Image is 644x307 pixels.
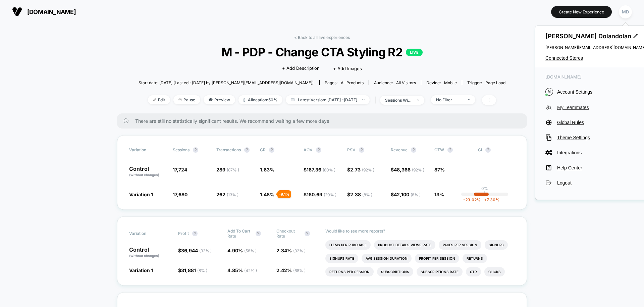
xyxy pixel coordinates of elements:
span: Edit [148,95,170,104]
button: ? [485,147,491,153]
span: M - PDP - Change CTA Styling R2 [157,45,487,59]
span: 42,100 [394,192,421,197]
li: Items Per Purchase [325,240,371,250]
span: 2.42 % [276,267,306,273]
span: Profit [178,231,189,236]
span: There are still no statistically significant results. We recommend waiting a few more days [135,118,514,124]
span: ( 92 % ) [412,167,424,172]
img: end [417,99,419,101]
p: Would like to see more reports? [325,228,515,234]
span: 2.34 % [276,248,306,253]
li: Profit Per Session [415,254,459,263]
span: PSV [347,147,356,152]
span: 1.48 % [260,192,274,197]
span: $ [391,167,424,172]
li: Pages Per Session [439,240,481,250]
li: Subscriptions [377,267,413,276]
span: ( 80 % ) [323,167,335,172]
a: < Back to all live experiences [294,35,350,40]
span: 17,680 [173,192,187,197]
span: Device: [421,80,462,85]
span: $ [347,167,374,172]
span: OTW [434,147,471,153]
button: MD [617,5,634,19]
span: $ [178,267,207,273]
span: ( 92 % ) [362,167,374,172]
li: Returns Per Session [325,267,374,276]
img: edit [153,98,156,101]
span: $ [391,192,421,197]
button: ? [411,147,416,153]
span: 167.36 [307,167,335,172]
span: CI [478,147,515,153]
span: 48,366 [394,167,424,172]
span: 2.38 [350,192,372,197]
button: ? [193,147,198,153]
span: ( 8 % ) [197,268,207,273]
span: ( 8 % ) [411,192,421,197]
p: | [484,191,485,196]
li: Ctr [466,267,481,276]
span: ( 13 % ) [227,192,238,197]
span: CR [260,147,266,152]
span: + Add Description [282,65,320,72]
span: $ [178,248,212,253]
p: 0% [481,186,488,191]
span: + [484,197,487,202]
span: 87% [434,167,445,172]
span: Sessions [173,147,190,152]
li: Signups [485,240,508,250]
div: - 9.1 % [277,190,291,198]
span: Preview [204,95,235,104]
span: ( 68 % ) [293,268,306,273]
img: rebalance [244,98,246,102]
span: 2.73 [350,167,374,172]
div: Pages: [325,80,364,85]
img: end [362,99,365,100]
span: ( 20 % ) [324,192,336,197]
i: M [545,88,553,96]
span: AOV [304,147,313,152]
li: Product Details Views Rate [374,240,435,250]
span: All Visitors [396,80,416,85]
div: No Filter [436,97,463,102]
div: Trigger: [467,80,505,85]
img: Visually logo [12,7,22,17]
span: + Add Images [333,66,362,71]
span: Latest Version: [DATE] - [DATE] [286,95,370,104]
span: 17,724 [173,167,187,172]
button: ? [256,231,261,236]
button: ? [316,147,321,153]
img: end [178,98,182,101]
span: | [373,95,380,105]
span: 160.69 [307,192,336,197]
span: ( 92 % ) [199,248,212,253]
p: LIVE [406,49,423,56]
span: 4.85 % [227,267,257,273]
span: ( 8 % ) [362,192,372,197]
span: ( 32 % ) [293,248,306,253]
span: 262 [216,192,238,197]
span: 7.30 % [481,197,499,202]
li: Signups Rate [325,254,358,263]
span: Variation [129,228,166,239]
div: sessions with impression [385,98,412,103]
span: $ [304,192,336,197]
img: end [468,99,470,100]
p: Control [129,166,166,177]
button: ? [359,147,364,153]
li: Avg Session Duration [362,254,412,263]
button: ? [447,147,453,153]
span: Variation 1 [129,267,153,273]
span: Start date: [DATE] (Last edit [DATE] by [PERSON_NAME][EMAIL_ADDRESS][DOMAIN_NAME]) [139,80,314,85]
span: Allocation: 50% [238,95,282,104]
span: Variation 1 [129,192,153,197]
span: mobile [444,80,457,85]
span: [DOMAIN_NAME] [27,8,76,15]
img: calendar [291,98,294,101]
span: all products [341,80,364,85]
span: 36,944 [181,248,212,253]
span: --- [478,168,515,177]
span: 31,881 [181,267,207,273]
span: Add To Cart Rate [227,228,252,239]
